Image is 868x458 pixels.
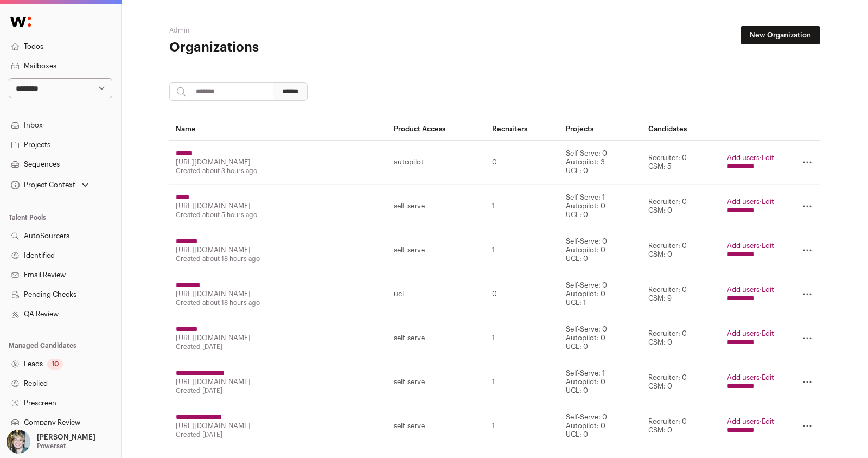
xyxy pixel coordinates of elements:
a: Edit [762,374,774,381]
div: Project Context [9,181,75,189]
th: Recruiters [486,118,559,141]
a: Add users [727,374,759,381]
td: self_serve [387,404,486,448]
td: Self-Serve: 0 Autopilot: 0 UCL: 0 [559,316,642,360]
td: Self-Serve: 0 Autopilot: 0 UCL: 0 [559,404,642,448]
h1: Organizations [169,39,386,56]
div: Created about 18 hours ago [176,298,381,307]
button: Open dropdown [9,177,91,193]
a: [URL][DOMAIN_NAME] [176,422,251,429]
div: Created about 3 hours ago [176,167,381,175]
a: [URL][DOMAIN_NAME] [176,334,251,341]
td: autopilot [387,141,486,185]
a: [URL][DOMAIN_NAME] [176,378,251,385]
img: 6494470-medium_jpg [7,430,30,454]
td: · [720,141,781,185]
a: Edit [762,154,774,161]
td: Recruiter: 0 CSM: 9 [642,272,720,316]
div: Created about 18 hours ago [176,255,381,263]
td: 1 [486,228,559,272]
button: Open dropdown [4,430,98,454]
td: Self-Serve: 1 Autopilot: 0 UCL: 0 [559,360,642,404]
td: · [720,228,781,272]
a: [URL][DOMAIN_NAME] [176,290,251,297]
td: Self-Serve: 0 Autopilot: 0 UCL: 1 [559,272,642,316]
a: Add users [727,418,759,425]
th: Name [169,118,387,141]
div: Created about 5 hours ago [176,211,381,219]
td: Recruiter: 0 CSM: 0 [642,185,720,228]
a: Add users [727,198,759,205]
a: Add users [727,286,759,293]
td: Recruiter: 0 CSM: 5 [642,141,720,185]
td: · [720,316,781,360]
a: Admin [169,27,189,34]
a: Edit [762,286,774,293]
img: Wellfound [4,11,37,33]
td: · [720,404,781,448]
td: 1 [486,185,559,228]
a: [URL][DOMAIN_NAME] [176,202,251,209]
div: Created [DATE] [176,342,381,351]
td: · [720,185,781,228]
a: Add users [727,154,759,161]
p: Powerset [37,442,66,450]
div: Created [DATE] [176,386,381,395]
a: [URL][DOMAIN_NAME] [176,158,251,166]
th: Product Access [387,118,486,141]
td: Self-Serve: 1 Autopilot: 0 UCL: 0 [559,185,642,228]
td: Recruiter: 0 CSM: 0 [642,228,720,272]
td: Recruiter: 0 CSM: 0 [642,360,720,404]
a: Edit [762,242,774,249]
a: [URL][DOMAIN_NAME] [176,246,251,253]
td: Recruiter: 0 CSM: 0 [642,316,720,360]
td: 0 [486,272,559,316]
td: Self-Serve: 0 Autopilot: 3 UCL: 0 [559,141,642,185]
td: 1 [486,316,559,360]
td: Recruiter: 0 CSM: 0 [642,404,720,448]
p: [PERSON_NAME] [37,433,95,442]
a: Edit [762,330,774,337]
td: · [720,272,781,316]
a: Edit [762,198,774,205]
a: Add users [727,330,759,337]
td: ucl [387,272,486,316]
a: Add users [727,242,759,249]
a: Edit [762,418,774,425]
td: · [720,360,781,404]
a: New Organization [741,26,820,44]
td: Self-Serve: 0 Autopilot: 0 UCL: 0 [559,228,642,272]
td: 0 [486,141,559,185]
td: self_serve [387,360,486,404]
div: Created [DATE] [176,430,381,439]
td: self_serve [387,316,486,360]
td: self_serve [387,228,486,272]
td: 1 [486,360,559,404]
td: self_serve [387,185,486,228]
th: Projects [559,118,642,141]
td: 1 [486,404,559,448]
div: 10 [47,359,63,370]
th: Candidates [642,118,720,141]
